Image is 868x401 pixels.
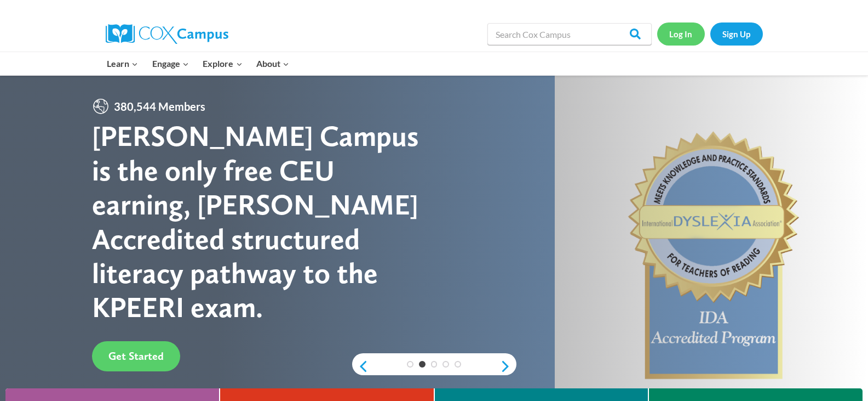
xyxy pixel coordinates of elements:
a: previous [352,360,369,373]
button: Child menu of Learn [100,52,146,75]
span: 380,544 Members [110,98,210,115]
a: Get Started [92,341,180,371]
a: 3 [431,361,438,368]
nav: Primary Navigation [100,52,296,75]
a: 4 [442,361,449,368]
div: [PERSON_NAME] Campus is the only free CEU earning, [PERSON_NAME] Accredited structured literacy p... [92,119,434,324]
a: next [500,360,516,373]
img: Cox Campus [106,24,228,44]
a: Log In [657,22,705,45]
a: 2 [419,361,426,368]
a: 1 [407,361,413,368]
input: Search Cox Campus [487,23,652,45]
button: Child menu of Explore [196,52,250,75]
nav: Secondary Navigation [657,22,763,45]
button: Child menu of About [249,52,296,75]
button: Child menu of Engage [145,52,196,75]
div: content slider buttons [352,355,516,377]
span: Get Started [108,349,164,363]
a: Sign Up [710,22,763,45]
a: 5 [455,361,461,368]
